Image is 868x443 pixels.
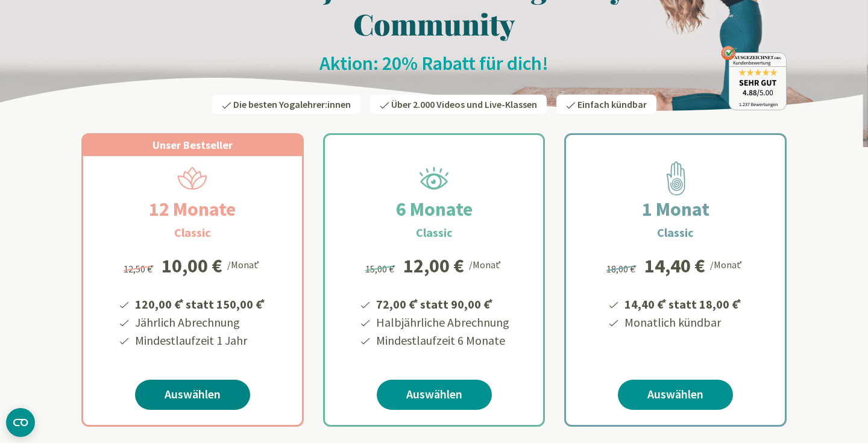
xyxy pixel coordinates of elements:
[606,263,638,275] span: 18,00 €
[365,263,397,275] span: 15,00 €
[377,380,492,410] a: Auswählen
[623,313,743,331] li: Monatlich kündbar
[469,256,503,272] div: /Monat
[6,408,35,437] button: CMP-Widget öffnen
[391,98,537,110] span: Über 2.000 Videos und Live-Klassen
[81,51,787,75] h2: Aktion: 20% Rabatt für dich!
[374,313,509,331] li: Halbjährliche Abrechnung
[233,98,351,110] span: Die besten Yogalehrer:innen
[623,293,743,313] li: 14,40 € statt 18,00 €
[133,313,267,331] li: Jährlich Abrechnung
[367,195,502,224] h2: 6 Monate
[721,46,787,110] img: ausgezeichnet_badge.png
[374,331,509,350] li: Mindestlaufzeit 6 Monate
[135,380,250,410] a: Auswählen
[124,263,156,275] span: 12,50 €
[227,256,262,272] div: /Monat
[133,293,267,313] li: 120,00 € statt 150,00 €
[133,331,267,350] li: Mindestlaufzeit 1 Jahr
[577,98,647,110] span: Einfach kündbar
[174,224,211,242] h3: Classic
[618,380,733,410] a: Auswählen
[710,256,744,272] div: /Monat
[162,256,222,275] div: 10,00 €
[416,224,453,242] h3: Classic
[153,138,233,152] span: Unser Bestseller
[403,256,464,275] div: 12,00 €
[644,256,705,275] div: 14,40 €
[374,293,509,313] li: 72,00 € statt 90,00 €
[657,224,694,242] h3: Classic
[120,195,265,224] h2: 12 Monate
[613,195,738,224] h2: 1 Monat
